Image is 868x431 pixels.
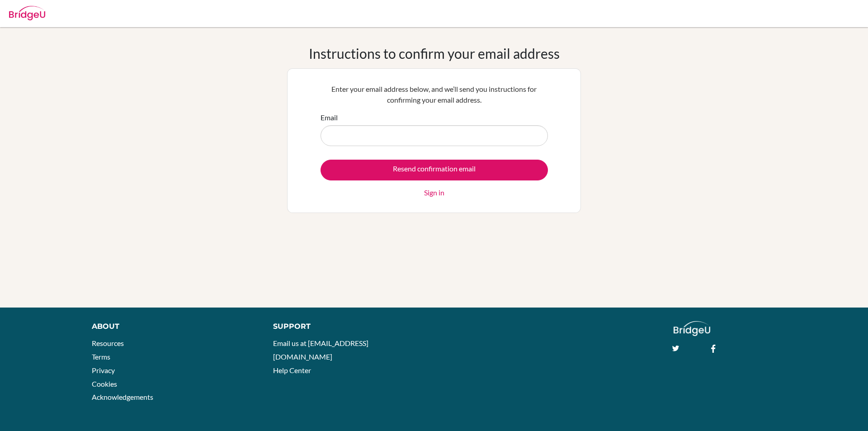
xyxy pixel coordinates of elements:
input: Resend confirmation email [321,160,548,180]
a: Help Center [273,366,311,374]
a: Terms [92,352,110,361]
h1: Instructions to confirm your email address [309,45,560,62]
div: About [92,321,253,332]
img: Bridge-U [9,6,45,20]
div: Support [273,321,424,332]
img: logo_white@2x-f4f0deed5e89b7ecb1c2cc34c3e3d731f90f0f143d5ea2071677605dd97b5244.png [674,321,710,336]
a: Cookies [92,379,117,388]
a: Acknowledgements [92,393,153,401]
p: Enter your email address below, and we’ll send you instructions for confirming your email address. [321,84,548,105]
a: Privacy [92,366,115,374]
a: Email us at [EMAIL_ADDRESS][DOMAIN_NAME] [273,339,368,361]
a: Sign in [424,187,444,198]
label: Email [321,112,338,123]
a: Resources [92,339,124,347]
